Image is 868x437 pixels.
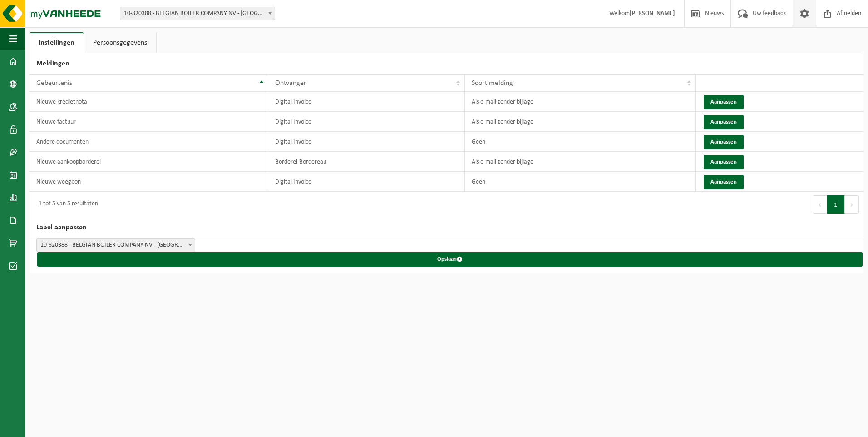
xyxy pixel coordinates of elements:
[465,132,696,152] td: Geen
[37,252,863,267] button: Opslaan
[268,112,465,132] td: Digital Invoice
[30,112,268,132] td: Nieuwe factuur
[465,172,696,192] td: Geen
[84,32,156,53] a: Persoonsgegevens
[465,112,696,132] td: Als e-mail zonder bijlage
[827,195,845,214] button: 1
[268,132,465,152] td: Digital Invoice
[465,152,696,172] td: Als e-mail zonder bijlage
[30,152,268,172] td: Nieuwe aankoopborderel
[30,132,268,152] td: Andere documenten
[704,175,744,189] button: Aanpassen
[465,92,696,112] td: Als e-mail zonder bijlage
[30,217,863,238] h2: Label aanpassen
[813,195,827,214] button: Previous
[30,53,863,74] h2: Meldingen
[268,92,465,112] td: Digital Invoice
[704,135,744,149] button: Aanpassen
[37,239,195,252] span: 10-820388 - BELGIAN BOILER COMPANY NV - LAARNE
[845,195,859,214] button: Next
[704,95,744,109] button: Aanpassen
[268,172,465,192] td: Digital Invoice
[30,172,268,192] td: Nieuwe weegbon
[30,32,84,53] a: Instellingen
[275,79,306,87] span: Ontvanger
[704,155,744,169] button: Aanpassen
[120,7,275,20] span: 10-820388 - BELGIAN BOILER COMPANY NV - LAARNE
[704,115,744,129] button: Aanpassen
[34,196,98,213] div: 1 tot 5 van 5 resultaten
[268,152,465,172] td: Borderel-Bordereau
[630,10,675,17] strong: [PERSON_NAME]
[36,79,72,87] span: Gebeurtenis
[120,7,275,20] span: 10-820388 - BELGIAN BOILER COMPANY NV - LAARNE
[472,79,513,87] span: Soort melding
[30,92,268,112] td: Nieuwe kredietnota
